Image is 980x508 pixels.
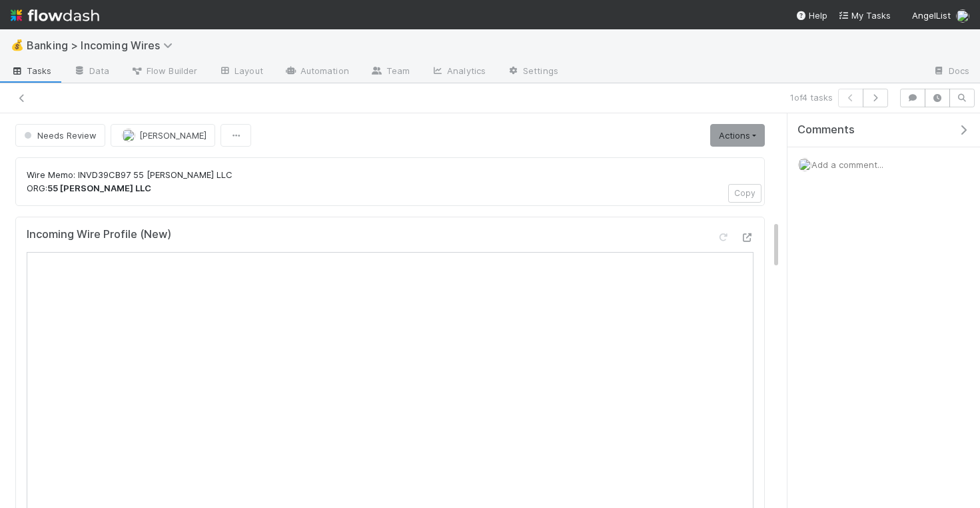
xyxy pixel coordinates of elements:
a: Docs [922,61,980,83]
span: My Tasks [838,10,891,21]
a: Layout [208,61,274,83]
span: Needs Review [21,130,97,141]
a: Settings [496,61,569,83]
a: My Tasks [838,9,891,22]
p: Wire Memo: INVD39CB97 55 [PERSON_NAME] LLC ORG: [27,169,753,195]
span: AngelList [912,10,951,21]
a: Automation [274,61,360,83]
span: 1 of 4 tasks [790,91,833,104]
span: Banking > Incoming Wires [27,39,179,52]
img: avatar_eacbd5bb-7590-4455-a9e9-12dcb5674423.png [956,9,969,23]
span: [PERSON_NAME] [139,130,207,141]
span: Comments [797,123,855,137]
span: Tasks [11,64,52,77]
h5: Incoming Wire Profile (New) [27,228,171,241]
img: avatar_eacbd5bb-7590-4455-a9e9-12dcb5674423.png [798,158,811,171]
a: Team [360,61,420,83]
a: Data [63,61,120,83]
span: 💰 [11,39,24,51]
img: logo-inverted-e16ddd16eac7371096b0.svg [11,4,99,27]
button: Copy [728,184,761,203]
strong: 55 [PERSON_NAME] LLC [47,183,151,193]
button: [PERSON_NAME] [111,124,215,147]
a: Analytics [420,61,496,83]
div: Help [795,9,827,22]
span: Add a comment... [811,159,883,170]
a: Flow Builder [120,61,208,83]
img: avatar_eacbd5bb-7590-4455-a9e9-12dcb5674423.png [122,129,135,142]
button: Needs Review [15,124,105,147]
a: Actions [710,124,765,147]
span: Flow Builder [131,64,197,77]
